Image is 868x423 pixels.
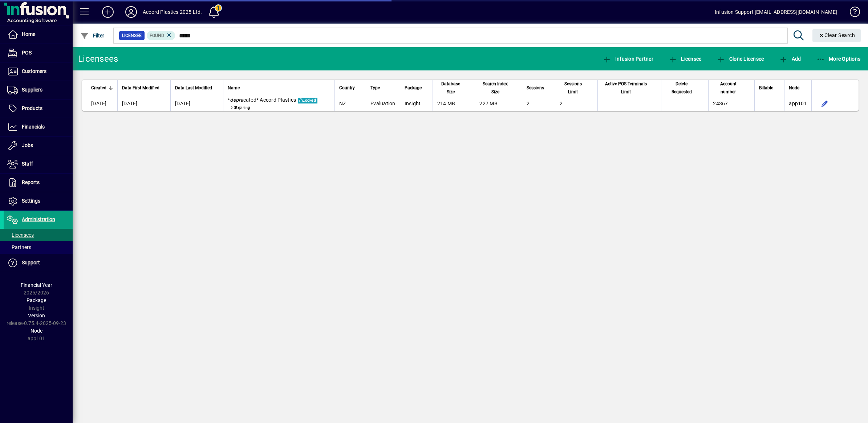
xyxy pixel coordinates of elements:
[844,1,859,25] a: Knowledge Base
[175,84,212,92] span: Data Last Modified
[667,52,703,65] button: Licensee
[27,297,46,303] span: Package
[601,52,655,65] button: Infusion Partner
[433,96,475,111] td: 214 MB
[527,84,551,92] div: Sessions
[28,313,45,318] span: Version
[715,6,837,18] div: Infusion Support [EMAIL_ADDRESS][DOMAIN_NAME]
[122,84,166,92] div: Data First Modified
[82,96,117,111] td: [DATE]
[713,80,743,96] span: Account number
[522,96,555,111] td: 2
[119,5,143,19] button: Profile
[78,29,106,42] button: Filter
[80,33,105,38] span: Filter
[4,62,73,81] a: Customers
[228,84,330,92] div: Name
[96,5,119,19] button: Add
[400,96,433,111] td: Insight
[789,84,807,92] div: Node
[22,124,45,130] span: Financials
[230,97,243,103] em: depre
[815,52,863,65] button: More Options
[22,260,40,265] span: Support
[527,84,544,92] span: Sessions
[91,84,106,92] span: Created
[22,87,42,93] span: Suppliers
[437,80,471,96] div: Database Size
[437,80,464,96] span: Database Size
[602,80,650,96] span: Active POS Terminals Limit
[370,84,380,92] span: Type
[150,33,164,38] span: Found
[22,142,33,148] span: Jobs
[777,52,803,65] button: Add
[22,179,40,185] span: Reports
[122,84,159,92] span: Data First Modified
[4,174,73,192] a: Reports
[7,232,34,238] span: Licensees
[779,56,801,62] span: Add
[4,99,73,118] a: Products
[22,105,42,111] span: Products
[4,192,73,210] a: Settings
[22,68,46,74] span: Customers
[4,44,73,62] a: POS
[479,80,517,96] div: Search Index Size
[339,84,355,92] span: Country
[21,282,52,288] span: Financial Year
[4,81,73,99] a: Suppliers
[603,56,653,62] span: Infusion Partner
[147,31,175,40] mat-chip: Found Status: Found
[717,56,764,62] span: Clone Licensee
[666,80,704,96] div: Delete Requested
[31,328,42,334] span: Node
[555,96,597,111] td: 2
[298,98,317,103] span: Locked
[4,137,73,155] a: Jobs
[405,84,422,92] span: Package
[708,96,754,111] td: 24367
[715,52,766,65] button: Clone Licensee
[759,84,773,92] span: Billable
[4,254,73,272] a: Support
[334,96,366,111] td: NZ
[7,244,31,250] span: Partners
[370,84,396,92] div: Type
[560,80,593,96] div: Sessions Limit
[122,32,142,39] span: Licensee
[366,96,400,111] td: Evaluation
[602,80,657,96] div: Active POS Terminals Limit
[405,84,428,92] div: Package
[560,80,587,96] span: Sessions Limit
[816,56,861,62] span: More Options
[230,105,252,111] span: Expiring
[170,96,223,111] td: [DATE]
[339,84,361,92] div: Country
[228,97,296,103] span: * cated* Accord Plastics
[175,84,219,92] div: Data Last Modified
[4,155,73,173] a: Staff
[818,32,855,38] span: Clear Search
[22,31,35,37] span: Home
[759,84,780,92] div: Billable
[669,56,702,62] span: Licensee
[819,98,831,109] button: Edit
[812,29,861,42] button: Clear
[4,25,73,44] a: Home
[479,80,511,96] span: Search Index Size
[4,241,73,253] a: Partners
[78,53,118,65] div: Licensees
[22,50,32,56] span: POS
[666,80,697,96] span: Delete Requested
[789,101,807,106] span: app101.prod.infusionbusinesssoftware.com
[22,161,33,167] span: Staff
[22,216,55,222] span: Administration
[475,96,522,111] td: 227 MB
[22,198,40,204] span: Settings
[91,84,113,92] div: Created
[143,6,202,18] div: Accord Plastics 2025 Ltd.
[117,96,170,111] td: [DATE]
[4,118,73,136] a: Financials
[4,229,73,241] a: Licensees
